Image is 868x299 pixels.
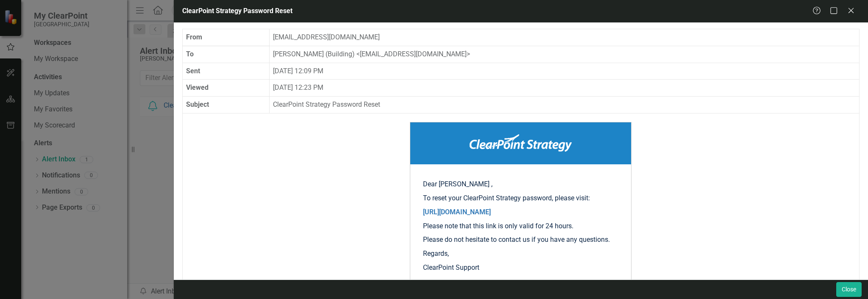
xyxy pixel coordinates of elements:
[182,80,269,97] th: Viewed
[423,194,618,203] p: To reset your ClearPoint Strategy password, please visit:
[182,46,269,63] th: To
[269,63,859,80] td: [DATE] 12:09 PM
[470,134,572,152] img: ClearPoint Strategy
[182,63,269,80] th: Sent
[182,7,292,15] span: ClearPoint Strategy Password Reset
[269,80,859,97] td: [DATE] 12:23 PM
[836,282,862,297] button: Close
[182,29,269,46] th: From
[423,249,618,259] p: Regards,
[423,208,491,216] a: [URL][DOMAIN_NAME]
[269,29,859,46] td: [EMAIL_ADDRESS][DOMAIN_NAME]
[423,221,618,231] p: Please note that this link is only valid for 24 hours.
[356,50,360,58] span: <
[423,180,618,189] p: Dear [PERSON_NAME] ,
[423,235,618,245] p: Please do not hesitate to contact us if you have any questions.
[182,97,269,114] th: Subject
[423,263,618,273] p: ClearPoint Support
[269,97,859,114] td: ClearPoint Strategy Password Reset
[269,46,859,63] td: [PERSON_NAME] (Building) [EMAIL_ADDRESS][DOMAIN_NAME]
[467,50,470,58] span: >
